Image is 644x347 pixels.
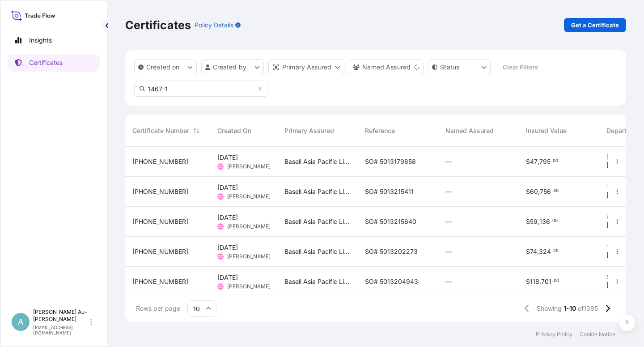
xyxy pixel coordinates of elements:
span: [DATE] [217,243,238,252]
p: [PERSON_NAME] Au-[PERSON_NAME] [33,308,89,323]
span: CC [218,252,223,261]
span: Showing [537,304,562,313]
span: Insured Value [526,126,567,135]
span: [PHONE_NUMBER] [132,157,188,166]
span: 47 [530,159,538,165]
span: Basell Asia Pacific Limited [284,217,351,226]
span: 00 [553,159,558,163]
span: , [539,278,541,285]
p: Status [440,63,459,72]
span: [PHONE_NUMBER] [132,217,188,226]
span: 60 [530,188,538,195]
span: 795 [539,159,551,165]
span: [DATE] [217,213,238,222]
span: $ [526,218,530,225]
span: Named Assured [445,126,494,135]
button: certificateStatus Filter options [428,59,491,75]
span: Reference [365,126,395,135]
span: 1-10 [563,304,576,313]
span: [PERSON_NAME] [227,223,271,230]
span: 136 [539,218,550,225]
span: Basell Asia Pacific Limited [284,247,351,256]
p: Created by [213,63,247,72]
span: 756 [540,188,551,195]
a: Privacy Policy [536,331,572,338]
span: — [445,217,452,226]
span: SO# 5013215640 [365,217,416,226]
span: SO# 5013202273 [365,247,418,256]
span: . [552,279,553,283]
span: [PHONE_NUMBER] [132,277,188,286]
button: distributor Filter options [268,59,344,75]
span: $ [526,278,530,285]
span: [PHONE_NUMBER] [132,187,188,196]
span: CC [218,282,223,291]
span: , [538,159,539,165]
span: . [551,219,552,223]
p: Insights [29,36,52,45]
span: Departure [606,126,636,135]
span: [DATE] [217,183,238,192]
span: , [538,188,540,195]
span: Rows per page [136,304,180,313]
span: SO# 5013204943 [365,277,418,286]
span: SO# 5013179858 [365,157,416,166]
span: CC [218,192,223,201]
p: [EMAIL_ADDRESS][DOMAIN_NAME] [33,325,89,335]
button: Sort [191,125,202,136]
span: $ [526,159,530,165]
a: Get a Certificate [564,18,626,32]
span: Primary Assured [284,126,334,135]
span: 324 [539,248,551,255]
span: Basell Asia Pacific Limited [284,157,351,166]
span: 00 [552,219,558,223]
span: Certificate Number [132,126,189,135]
span: . [551,159,552,163]
span: of 1395 [578,304,598,313]
span: Basell Asia Pacific Limited [284,277,351,286]
p: Get a Certificate [571,21,619,30]
span: , [538,218,539,225]
span: [PERSON_NAME] [227,163,271,170]
span: . [551,249,553,253]
span: [DATE] [606,251,627,260]
a: Cookie Notice [580,331,615,338]
p: Certificates [29,58,63,67]
span: $ [526,248,530,255]
span: 30 [553,189,559,193]
span: [PERSON_NAME] [227,283,271,290]
span: [DATE] [606,191,627,200]
p: Clear Filters [503,63,538,72]
span: [DATE] [217,273,238,282]
span: CC [218,162,223,171]
span: 00 [554,279,559,283]
input: Search Certificate or Reference... [134,81,268,97]
span: [PERSON_NAME] [227,193,271,200]
span: Basell Asia Pacific Limited [284,187,351,196]
a: Certificates [8,54,100,72]
span: [PHONE_NUMBER] [132,247,188,256]
span: — [445,157,452,166]
span: Created On [217,126,251,135]
span: , [537,248,539,255]
button: Clear Filters [495,60,545,74]
span: 25 [553,249,559,253]
span: CC [218,222,223,231]
span: . [551,189,553,193]
p: Certificates [125,18,191,32]
span: 118 [530,278,539,285]
span: $ [526,188,530,195]
p: Named Assured [362,63,411,72]
span: 701 [541,278,551,285]
span: 74 [530,248,537,255]
p: Primary Assured [282,63,331,72]
span: SO# 5013215411 [365,187,414,196]
p: Policy Details [195,21,233,30]
span: [DATE] [606,221,627,230]
span: [DATE] [217,153,238,162]
button: createdBy Filter options [201,59,264,75]
span: [PERSON_NAME] [227,253,271,260]
p: Created on [146,63,180,72]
